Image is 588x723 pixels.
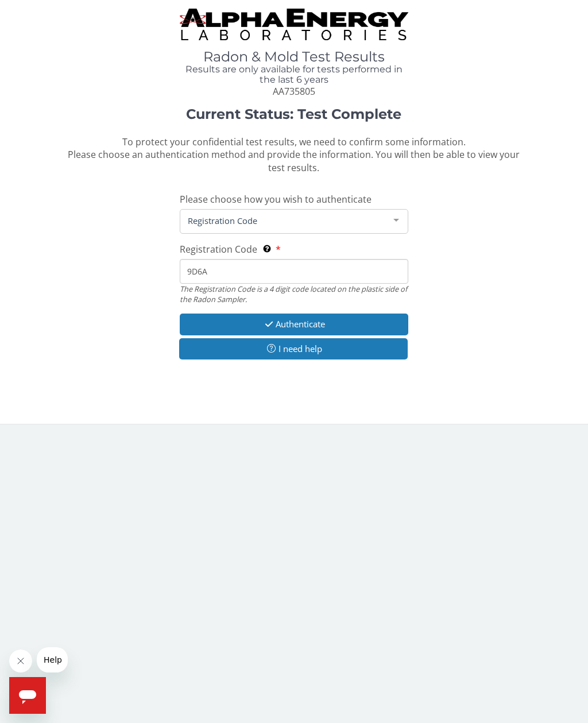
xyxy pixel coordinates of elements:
h1: Radon & Mold Test Results [180,49,408,64]
button: I need help [179,338,408,359]
span: AA735805 [273,85,315,98]
strong: Current Status: Test Complete [186,106,401,122]
div: The Registration Code is a 4 digit code located on the plastic side of the Radon Sampler. [180,284,408,305]
img: TightCrop.jpg [180,9,408,40]
iframe: Close message [9,649,32,672]
span: Registration Code [185,214,385,227]
h4: Results are only available for tests performed in the last 6 years [180,64,408,84]
iframe: Message from company [37,647,68,672]
iframe: Button to launch messaging window [9,677,46,714]
button: Authenticate [180,314,408,335]
span: Please choose how you wish to authenticate [180,193,372,206]
span: To protect your confidential test results, we need to confirm some information. Please choose an ... [68,136,520,175]
span: Registration Code [180,243,257,256]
